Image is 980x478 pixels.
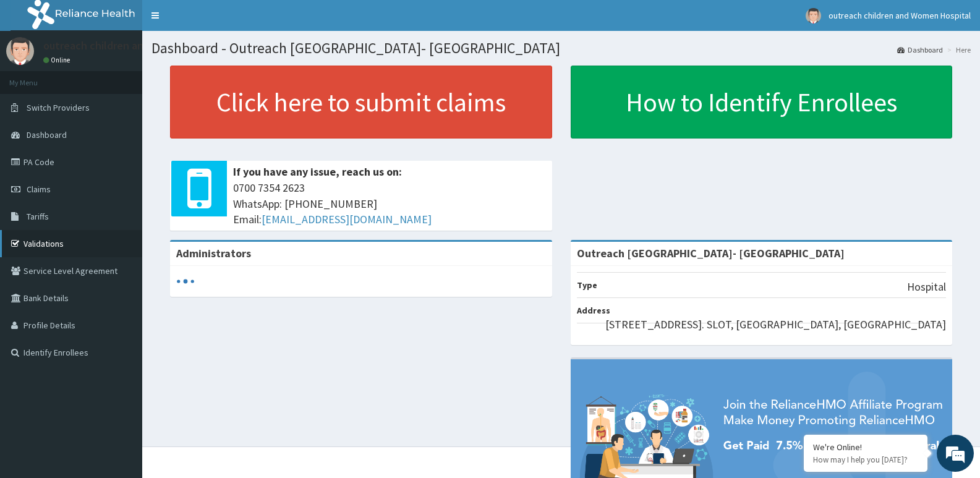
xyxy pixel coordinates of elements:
p: outreach children and Women Hospital [43,40,231,51]
a: Click here to submit claims [170,66,552,139]
span: Claims [27,184,51,195]
span: outreach children and Women Hospital [829,10,971,21]
strong: Outreach [GEOGRAPHIC_DATA]- [GEOGRAPHIC_DATA] [577,246,845,260]
a: How to Identify Enrollees [571,66,953,139]
b: Type [577,280,597,291]
div: We're Online! [813,442,918,453]
img: User Image [806,8,821,23]
a: Dashboard [897,45,943,55]
span: Switch Providers [27,102,90,113]
span: 0700 7354 2623 WhatsApp: [PHONE_NUMBER] Email: [233,180,546,228]
a: Online [43,56,73,64]
p: [STREET_ADDRESS]. SLOT, [GEOGRAPHIC_DATA], [GEOGRAPHIC_DATA] [605,317,946,333]
img: User Image [6,37,34,65]
span: Dashboard [27,129,67,140]
svg: audio-loading [176,272,195,291]
b: If you have any issue, reach us on: [233,164,402,179]
h1: Dashboard - Outreach [GEOGRAPHIC_DATA]- [GEOGRAPHIC_DATA] [151,40,971,56]
p: How may I help you today? [813,455,918,465]
a: [EMAIL_ADDRESS][DOMAIN_NAME] [262,212,432,226]
b: Administrators [176,246,251,260]
span: Tariffs [27,211,49,222]
p: Hospital [907,279,946,295]
li: Here [944,45,971,55]
b: Address [577,305,610,316]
